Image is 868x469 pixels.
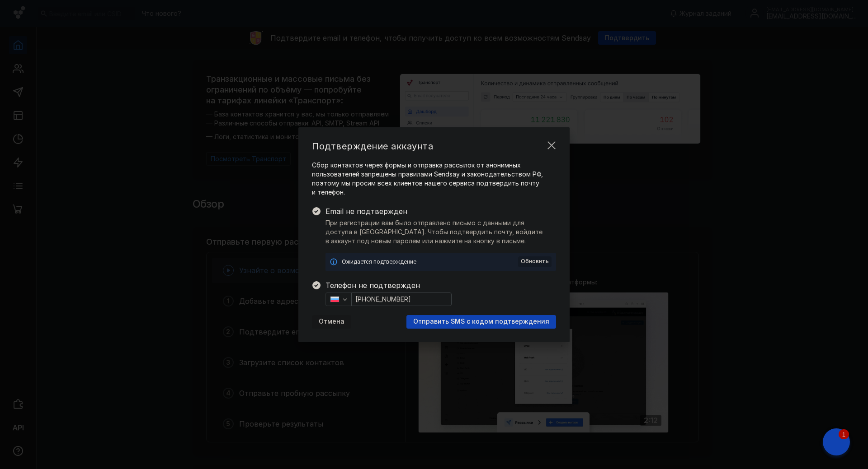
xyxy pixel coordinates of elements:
span: Сбор контактов через формы и отправка рассылок от анонимных пользователей запрещены правилами Sen... [312,161,556,197]
button: Отмена [312,315,351,329]
span: Email не подтвержден [325,206,556,217]
span: Отмена [319,318,344,325]
span: Отправить SMS с кодом подтверждения [413,318,549,325]
div: 1 [20,5,31,15]
span: Подтверждение аккаунта [312,141,433,152]
span: Обновить [521,258,549,265]
span: Телефон не подтвержден [325,280,556,291]
button: Обновить [518,256,552,267]
div: Ожидается подтверждение [342,257,518,266]
button: Отправить SMS с кодом подтверждения [406,315,556,329]
span: При регистрации вам было отправлено письмо с данными для доступа в [GEOGRAPHIC_DATA]. Чтобы подтв... [325,218,556,246]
